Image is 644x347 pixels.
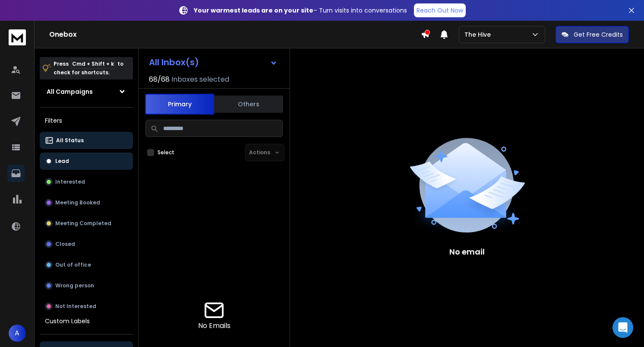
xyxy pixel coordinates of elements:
p: Interested [55,178,85,185]
p: No Emails [198,321,230,331]
button: Meeting Completed [40,215,133,232]
p: – Turn visits into conversations [194,6,407,15]
p: Get Free Credits [574,30,623,39]
img: logo [9,29,26,45]
button: Out of office [40,256,133,274]
button: Meeting Booked [40,194,133,211]
h1: Onebox [49,29,421,40]
p: Closed [55,241,75,248]
h1: All Campaigns [47,87,93,96]
button: Lead [40,153,133,170]
a: Reach Out Now [414,3,466,17]
span: 68 / 68 [149,74,170,85]
h3: Custom Labels [45,317,90,325]
h3: Filters [40,115,133,127]
p: Out of office [55,261,91,268]
button: Wrong person [40,277,133,294]
p: All Status [56,137,84,144]
label: Select [158,149,174,156]
button: Not Interested [40,298,133,315]
div: Open Intercom Messenger [612,317,633,338]
button: Others [214,95,283,114]
h3: Inboxes selected [171,74,229,85]
p: Not Interested [55,303,96,310]
p: Reach Out Now [417,6,463,15]
p: No email [449,246,485,258]
p: Meeting Completed [55,220,111,227]
p: Press to check for shortcuts. [54,60,123,77]
button: All Inbox(s) [142,54,284,71]
button: Closed [40,236,133,253]
p: Meeting Booked [55,199,100,206]
button: All Status [40,132,133,149]
p: The Hive [464,30,494,39]
button: A [9,325,26,342]
button: Primary [145,94,214,115]
p: Wrong person [55,282,94,289]
button: Interested [40,173,133,191]
p: Lead [55,158,69,165]
strong: Your warmest leads are on your site [194,6,313,15]
span: Cmd + Shift + k [71,59,115,69]
button: Get Free Credits [556,26,629,43]
button: All Campaigns [40,83,133,100]
h1: All Inbox(s) [149,58,199,67]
